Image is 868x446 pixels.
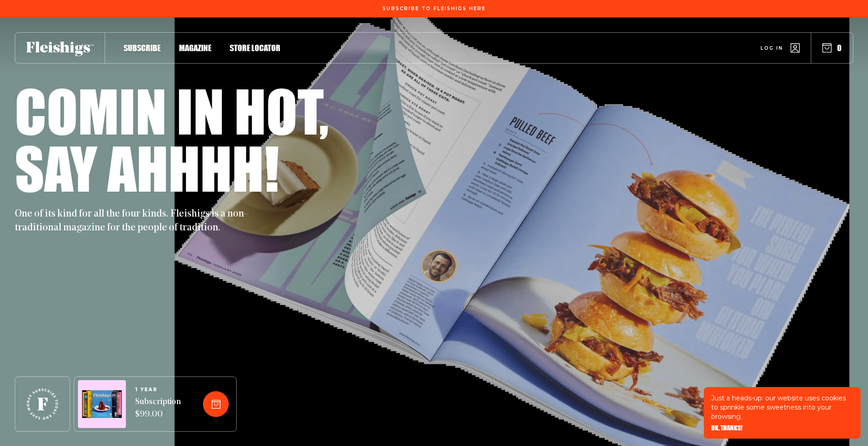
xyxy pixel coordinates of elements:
p: One of its kind for all the four kinds. Fleishigs is a non-traditional magazine for the people of... [15,207,255,235]
h1: Say ahhhh! [15,139,279,196]
a: Store locator [230,41,280,54]
span: 1 YEAR [135,387,181,393]
a: Log in [761,43,800,53]
p: Just a heads-up: our website uses cookies to sprinkle some sweetness into your browsing. [711,393,853,421]
a: Subscribe To Fleishigs Here [380,6,488,11]
span: Magazine [179,43,211,53]
a: Magazine [179,41,211,54]
h1: Comin in hot, [15,82,329,139]
a: Subscribe [124,41,161,54]
span: Subscribe To Fleishigs Here [382,6,486,12]
button: OK, THANKS! [711,425,743,431]
a: 1 YEARSubscription $99.00 [135,387,181,421]
span: Subscribe [124,43,161,53]
button: 0 [822,43,842,53]
span: Log in [761,45,783,52]
img: Magazines image [82,390,122,418]
span: Subscription $99.00 [135,396,181,421]
span: Store locator [230,43,280,53]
